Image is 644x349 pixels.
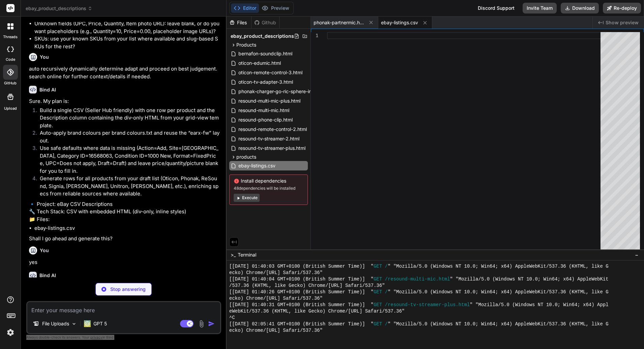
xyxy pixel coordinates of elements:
[374,263,382,270] span: GET
[236,42,256,48] span: Products
[84,320,91,327] img: GPT 5
[229,302,374,308] span: [[DATE] 01:40:31 GMT+0100 (British Summer Time)] "
[29,65,220,80] p: auto recursively dynamically determine adapt and proceed on best judgement. search online for fur...
[238,97,301,105] span: resound-multi-mic-plus.html
[238,59,282,67] span: oticon-edumic.html
[39,86,56,93] h6: Bind AI
[34,107,220,130] li: Build a single CSV (Seller Hub friendly) with one row per product and the Description column cont...
[229,270,323,276] span: ecko) Chrome/[URL] Safari/537.36"
[238,78,294,86] span: oticon-tv-adapter-3.html
[229,295,323,302] span: ecko) Chrome/[URL] Safari/537.36"
[234,178,303,184] span: Install dependencies
[238,251,256,258] span: Terminal
[474,3,519,14] div: Discord Support
[34,144,220,175] li: Use safe defaults where data is missing (Action=Add, Site=[GEOGRAPHIC_DATA], Category ID=16568063...
[34,20,220,35] li: Unknown fields (UPC, Price, Quantity, Item photo URL): leave blank, or do you want placeholders (...
[34,224,220,232] li: ebay-listings.csv
[385,302,470,308] span: /resound-tv-streamer-plus.html
[634,249,640,260] button: −
[238,162,276,170] span: ebay-listings.csv
[606,19,639,26] span: Show preview
[259,3,292,13] button: Preview
[227,19,251,26] div: Files
[198,320,205,328] img: attachment
[6,57,15,62] label: code
[26,5,92,12] span: ebay_product_descriptions
[374,289,382,295] span: GET
[93,320,107,327] p: GPT 5
[231,3,259,13] button: Editor
[635,251,639,258] span: −
[110,286,146,293] p: Stop answering
[381,19,418,26] span: ebay-listings.csv
[4,106,17,111] label: Upload
[3,34,18,40] label: threads
[388,289,609,295] span: " "Mozilla/5.0 (Windows NT 10.0; Win64; x64) AppleWebKit/537.36 (KHTML, like G
[523,3,557,14] button: Invite Team
[561,3,599,14] button: Download
[229,321,374,327] span: [[DATE] 02:05:41 GMT+0100 (British Summer Time)] "
[42,320,69,327] p: File Uploads
[231,251,236,258] span: >_
[603,3,641,14] button: Re-deploy
[238,144,306,152] span: resound-tv-streamer-plus.html
[238,87,332,96] span: phonak-charger-go-ric-sphere-infinio.html
[29,259,220,266] p: yes
[229,315,235,321] span: ^C
[40,247,49,254] h6: You
[311,32,318,39] div: 1
[229,263,374,270] span: [[DATE] 01:40:03 GMT+0100 (British Summer Time)] "
[229,308,405,315] span: eWebKit/537.36 (KHTML, like Gecko) Chrome/[URL] Safari/537.36"
[40,54,49,60] h6: You
[29,200,220,223] p: 🔹 Project: eBay CSV Descriptions 🔧 Tech Stack: CSV with embedded HTML (div-only, inline styles) 📁...
[29,235,220,243] p: Shall I go ahead and generate this?
[229,289,374,295] span: [[DATE] 01:40:26 GMT+0100 (British Summer Time)] "
[470,302,608,308] span: " "Mozilla/5.0 (Windows NT 10.0; Win64; x64) Appl
[29,98,220,105] p: Sure. My plan is:
[34,175,220,198] li: Generate rows for all products from your draft list (Oticon, Phonak, ReSound, Signia, [PERSON_NAM...
[231,33,294,39] span: ebay_product_descriptions
[39,272,56,279] h6: Bind AI
[385,276,450,283] span: /resound-multi-mic.html
[374,321,382,327] span: GET
[34,129,220,144] li: Auto-apply brand colours per brand colours.txt and reuse the “earx-fw” layout.
[238,50,293,58] span: bernafon-soundclip.html
[238,106,290,114] span: resound-multi-mic.html
[238,125,308,133] span: resound-remote-control-2.html
[238,69,303,77] span: oticon-remote-control-3.html
[90,335,103,339] span: privacy
[388,263,609,270] span: " "Mozilla/5.0 (Windows NT 10.0; Win64; x64) AppleWebKit/537.36 (KHTML, like G
[229,327,323,334] span: ecko) Chrome/[URL] Safari/537.36"
[450,276,609,283] span: " "Mozilla/5.0 (Windows NT 10.0; Win64; x64) AppleWebKit
[71,321,77,327] img: Pick Models
[34,35,220,50] li: SKUs: use your known SKUs from your list where available and slug-based SKUs for the rest?
[374,276,382,283] span: GET
[238,135,300,143] span: resound-tv-streamer-2.html
[374,302,382,308] span: GET
[388,321,609,327] span: " "Mozilla/5.0 (Windows NT 10.0; Win64; x64) AppleWebKit/537.36 (KHTML, like G
[385,289,388,295] span: /
[234,194,260,202] button: Execute
[236,154,256,160] span: products
[238,116,293,124] span: resound-phone-clip.html
[385,321,388,327] span: /
[229,283,385,289] span: /537.36 (KHTML, like Gecko) Chrome/[URL] Safari/537.36"
[252,19,279,26] div: Github
[385,263,388,270] span: /
[234,186,303,191] span: 48 dependencies will be installed
[314,19,364,26] span: phonak-partnermic.html
[4,80,17,86] label: GitHub
[208,320,215,327] img: icon
[26,334,221,341] p: Always double-check its answers. Your in Bind
[5,327,16,338] img: settings
[229,276,374,283] span: [[DATE] 01:40:04 GMT+0100 (British Summer Time)] "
